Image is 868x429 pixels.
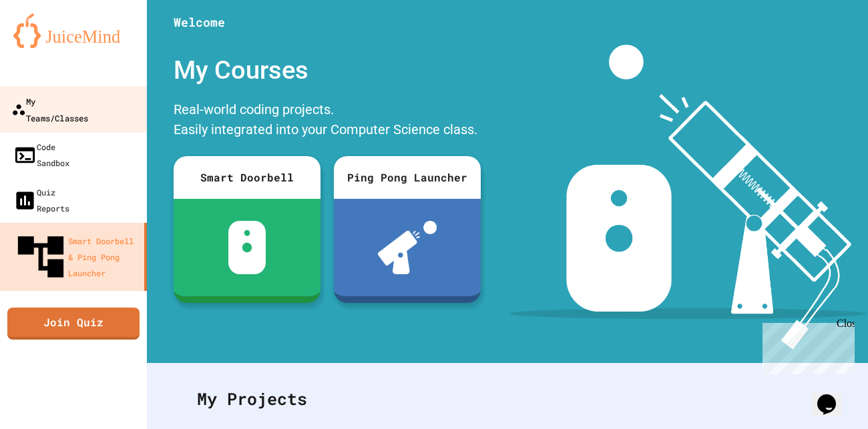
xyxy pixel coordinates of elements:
img: ppl-with-ball.png [378,221,437,274]
div: Real-world coding projects. Easily integrated into your Computer Science class. [167,96,487,146]
div: My Projects [184,373,831,425]
div: Chat with us now!Close [5,5,92,85]
div: My Courses [167,45,487,96]
iframe: chat widget [812,376,855,416]
iframe: chat widget [757,318,855,374]
div: My Teams/Classes [11,93,88,125]
div: Code Sandbox [13,139,69,171]
div: Ping Pong Launcher [334,156,481,199]
img: sdb-white.svg [228,221,266,274]
div: Smart Doorbell [174,156,320,199]
img: banner-image-my-projects.png [509,45,867,350]
div: Quiz Reports [13,184,69,216]
div: Smart Doorbell & Ping Pong Launcher [13,230,139,284]
a: Join Quiz [7,308,140,340]
img: logo-orange.svg [13,13,134,48]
